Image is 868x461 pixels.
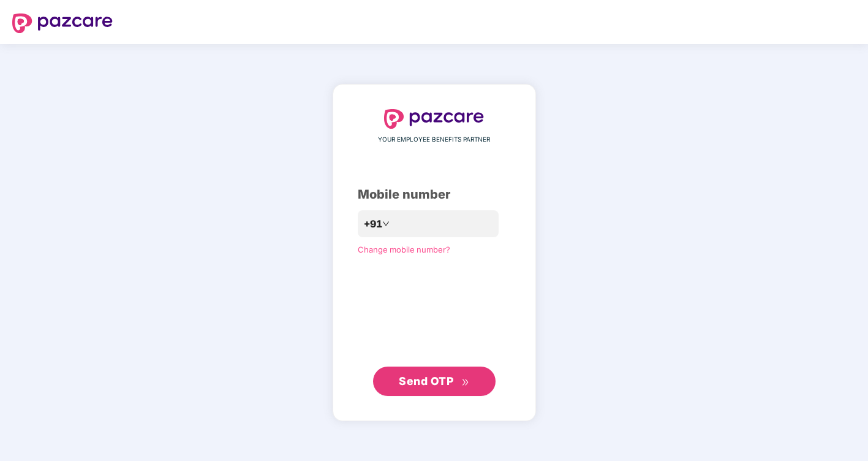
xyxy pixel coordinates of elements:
[358,185,511,204] div: Mobile number
[364,216,382,232] span: +91
[12,13,113,33] img: logo
[399,375,453,387] span: Send OTP
[358,245,450,254] a: Change mobile number?
[384,109,485,129] img: logo
[378,135,490,145] span: YOUR EMPLOYEE BENEFITS PARTNER
[461,378,469,386] span: double-right
[382,220,390,227] span: down
[373,367,496,396] button: Send OTPdouble-right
